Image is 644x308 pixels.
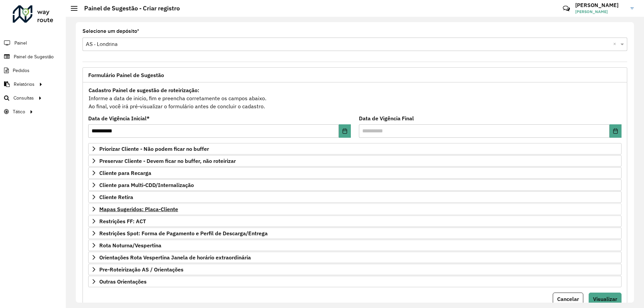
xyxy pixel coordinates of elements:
[83,27,139,35] label: Selecione um depósito
[99,255,251,260] span: Orientações Rota Vespertina Janela de horário extraordinária
[99,206,178,212] span: Mapas Sugeridos: Placa-Cliente
[88,252,622,263] a: Orientações Rota Vespertina Janela de horário extraordinária
[77,5,180,12] h2: Painel de Sugestão - Criar registro
[14,81,35,88] span: Relatórios
[88,155,622,167] a: Preservar Cliente - Devem ficar no buffer, não roteirizar
[89,87,199,94] strong: Cadastro Painel de sugestão de roteirização:
[13,108,25,115] span: Tático
[99,231,268,236] span: Restrições Spot: Forma de Pagamento e Perfil de Descarga/Entrega
[88,276,622,287] a: Outras Orientações
[557,296,579,302] span: Cancelar
[99,182,194,188] span: Cliente para Multi-CDD/Internalização
[88,203,622,215] a: Mapas Sugeridos: Placa-Cliente
[613,40,619,48] span: Clear all
[14,40,27,47] span: Painel
[589,293,622,305] button: Visualizar
[99,219,146,224] span: Restrições FF: ACT
[339,124,351,138] button: Choose Date
[593,296,617,302] span: Visualizar
[575,9,626,15] span: [PERSON_NAME]
[88,72,164,78] span: Formulário Painel de Sugestão
[99,194,133,200] span: Cliente Retira
[99,267,183,272] span: Pre-Roteirização AS / Orientações
[559,1,574,16] a: Contato Rápido
[575,2,626,8] h3: [PERSON_NAME]
[99,243,161,248] span: Rota Noturna/Vespertina
[14,53,54,60] span: Painel de Sugestão
[13,67,30,74] span: Pedidos
[99,279,147,284] span: Outras Orientações
[359,114,414,122] label: Data de Vigência Final
[88,143,622,155] a: Priorizar Cliente - Não podem ficar no buffer
[88,240,622,251] a: Rota Noturna/Vespertina
[88,264,622,275] a: Pre-Roteirização AS / Orientações
[88,191,622,203] a: Cliente Retira
[88,215,622,227] a: Restrições FF: ACT
[99,158,236,164] span: Preservar Cliente - Devem ficar no buffer, não roteirizar
[88,179,622,191] a: Cliente para Multi-CDD/Internalização
[88,228,622,239] a: Restrições Spot: Forma de Pagamento e Perfil de Descarga/Entrega
[88,114,150,122] label: Data de Vigência Inicial
[609,124,622,138] button: Choose Date
[13,95,34,102] span: Consultas
[99,170,151,176] span: Cliente para Recarga
[99,146,209,151] span: Priorizar Cliente - Não podem ficar no buffer
[88,167,622,179] a: Cliente para Recarga
[88,86,622,111] div: Informe a data de inicio, fim e preencha corretamente os campos abaixo. Ao final, você irá pré-vi...
[553,293,583,305] button: Cancelar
